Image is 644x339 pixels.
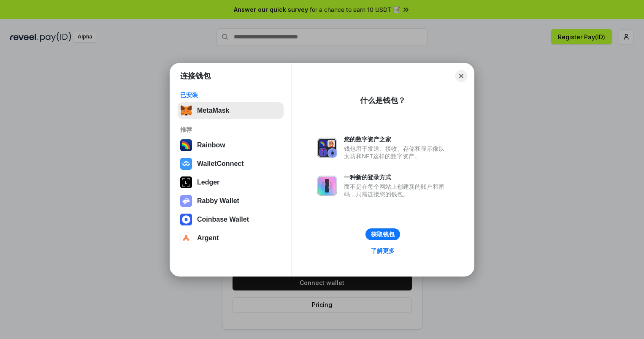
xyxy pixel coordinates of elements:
div: Rabby Wallet [197,197,239,205]
div: Coinbase Wallet [197,216,249,223]
div: Argent [197,234,219,242]
img: svg+xml,%3Csvg%20width%3D%2228%22%20height%3D%2228%22%20viewBox%3D%220%200%2028%2028%22%20fill%3D... [180,158,192,170]
button: MetaMask [178,102,284,119]
img: svg+xml,%3Csvg%20width%3D%2228%22%20height%3D%2228%22%20viewBox%3D%220%200%2028%2028%22%20fill%3D... [180,214,192,225]
h1: 连接钱包 [180,71,211,81]
div: 推荐 [180,126,281,133]
div: 什么是钱包？ [360,95,406,106]
div: Rainbow [197,141,225,149]
div: 而不是在每个网站上创建新的账户和密码，只需连接您的钱包。 [344,183,449,198]
button: Ledger [178,174,284,191]
div: MetaMask [197,107,229,114]
button: Coinbase Wallet [178,211,284,228]
a: 了解更多 [366,245,400,256]
div: Ledger [197,179,219,186]
img: svg+xml,%3Csvg%20xmlns%3D%22http%3A%2F%2Fwww.w3.org%2F2000%2Fsvg%22%20fill%3D%22none%22%20viewBox... [317,176,337,196]
img: svg+xml,%3Csvg%20xmlns%3D%22http%3A%2F%2Fwww.w3.org%2F2000%2Fsvg%22%20fill%3D%22none%22%20viewBox... [317,138,337,158]
button: 获取钱包 [365,228,400,240]
div: 了解更多 [371,247,395,255]
img: svg+xml,%3Csvg%20fill%3D%22none%22%20height%3D%2233%22%20viewBox%3D%220%200%2035%2033%22%20width%... [180,105,192,117]
img: svg+xml,%3Csvg%20xmlns%3D%22http%3A%2F%2Fwww.w3.org%2F2000%2Fsvg%22%20width%3D%2228%22%20height%3... [180,176,192,188]
img: svg+xml,%3Csvg%20xmlns%3D%22http%3A%2F%2Fwww.w3.org%2F2000%2Fsvg%22%20fill%3D%22none%22%20viewBox... [180,195,192,207]
div: 获取钱包 [371,231,395,238]
button: Close [455,70,467,82]
button: Argent [178,230,284,247]
button: Rabby Wallet [178,193,284,209]
div: WalletConnect [197,160,244,168]
img: svg+xml,%3Csvg%20width%3D%2228%22%20height%3D%2228%22%20viewBox%3D%220%200%2028%2028%22%20fill%3D... [180,232,192,244]
button: WalletConnect [178,155,284,172]
div: 已安装 [180,91,281,99]
img: svg+xml,%3Csvg%20width%3D%22120%22%20height%3D%22120%22%20viewBox%3D%220%200%20120%20120%22%20fil... [180,139,192,151]
div: 钱包用于发送、接收、存储和显示像以太坊和NFT这样的数字资产。 [344,145,449,160]
div: 您的数字资产之家 [344,136,449,143]
button: Rainbow [178,137,284,154]
div: 一种新的登录方式 [344,174,449,181]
